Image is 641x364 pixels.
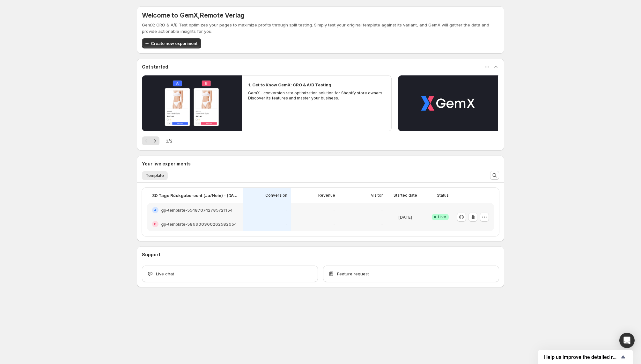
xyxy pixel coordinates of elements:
[265,193,287,198] p: Conversion
[438,215,446,220] span: Live
[381,222,383,227] p: -
[381,207,383,213] p: -
[151,40,197,47] span: Create new experiment
[142,38,201,48] button: Create new experiment
[166,138,173,144] span: 1 / 2
[142,11,245,19] h5: Welcome to GemX
[154,222,157,226] h2: B
[198,11,245,19] span: , Remote Verlag
[544,353,627,361] button: Show survey - Help us improve the detailed report for A/B campaigns
[142,64,168,70] h3: Get started
[285,207,287,213] p: -
[394,193,417,198] p: Started date
[285,222,287,227] p: -
[619,333,635,348] div: Open Intercom Messenger
[142,136,159,145] nav: Pagination
[437,193,449,198] p: Status
[161,221,237,227] h2: gp-template-586900360262582954
[398,75,498,131] button: Play video
[333,222,335,227] p: -
[154,208,157,212] h2: A
[152,192,238,199] p: 30 Tage Rückgaberecht (Ja/Nein) - [DATE] 14:03:44
[142,251,160,258] h3: Support
[333,207,335,213] p: -
[318,193,335,198] p: Revenue
[398,214,412,220] p: [DATE]
[142,161,191,167] h3: Your live experiments
[151,136,159,145] button: Next
[490,171,499,180] button: Search and filter results
[371,193,383,198] p: Visitor
[248,91,385,101] p: GemX - conversion rate optimization solution for Shopify store owners. Discover its features and ...
[156,271,174,277] span: Live chat
[146,173,164,178] span: Template
[337,271,369,277] span: Feature request
[142,22,499,34] p: GemX: CRO & A/B Test optimizes your pages to maximize profits through split testing. Simply test ...
[161,207,232,213] h2: gp-template-554870742785721154
[142,75,242,131] button: Play video
[544,354,619,360] span: Help us improve the detailed report for A/B campaigns
[248,82,331,88] h2: 1. Get to Know GemX: CRO & A/B Testing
